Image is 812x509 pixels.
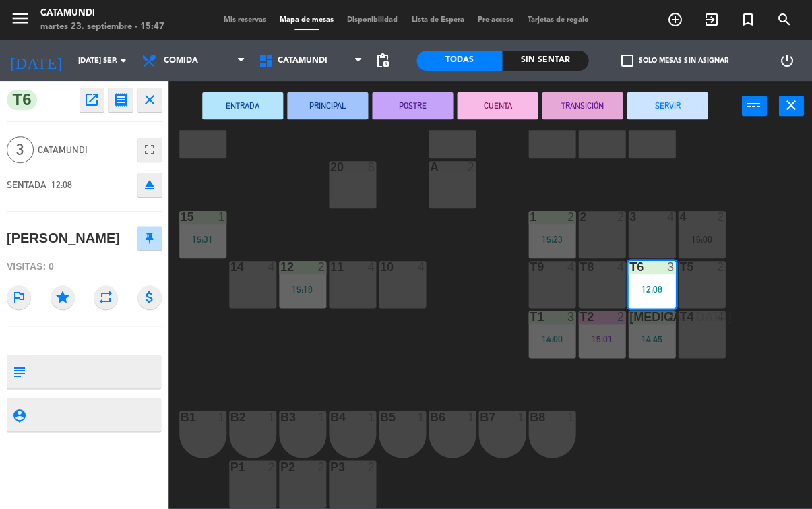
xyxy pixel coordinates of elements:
[268,460,276,473] div: 2
[666,261,675,273] div: 3
[567,261,575,273] div: 4
[115,53,131,69] i: arrow_drop_down
[629,261,630,273] div: T6
[38,142,131,158] span: Catamundi
[273,16,340,24] span: Mapa de mesas
[84,92,100,108] i: open_in_new
[741,96,766,116] button: power_input
[746,97,762,113] i: power_input
[218,211,226,223] div: 1
[530,211,530,223] div: 1
[502,51,588,71] div: Sin sentar
[617,211,625,223] div: 2
[142,177,158,193] i: eject
[367,161,375,173] div: 8
[142,142,158,158] i: fullscreen
[628,285,675,294] div: 12:08
[580,211,580,223] div: 2
[268,261,276,273] div: 4
[164,56,198,65] span: Comida
[372,92,453,119] button: POSTRE
[230,460,231,473] div: P1
[716,211,724,223] div: 2
[142,92,158,108] i: close
[367,411,375,423] div: 1
[108,88,133,112] button: receipt
[783,97,799,113] i: close
[7,227,120,249] div: [PERSON_NAME]
[340,16,404,24] span: Disponibilidad
[7,179,46,190] span: SENTADA
[51,285,75,309] i: star
[457,92,538,119] button: CUENTA
[268,411,276,423] div: 1
[280,411,281,423] div: B3
[367,460,375,473] div: 2
[467,411,475,423] div: 1
[330,460,331,473] div: P3
[629,211,630,223] div: 3
[617,261,625,273] div: 4
[528,235,575,244] div: 15:23
[679,211,680,223] div: 4
[678,235,725,244] div: 16:00
[278,56,327,65] span: Catamundi
[629,311,630,323] div: [MEDICAL_DATA]
[693,8,729,31] span: WALK IN
[10,8,30,28] i: menu
[666,211,675,223] div: 4
[137,88,162,112] button: close
[94,285,118,309] i: repeat
[617,311,625,323] div: 2
[528,334,575,344] div: 14:00
[530,311,530,323] div: T1
[470,16,520,24] span: Pre-acceso
[367,261,375,273] div: 4
[10,8,30,33] button: menu
[580,311,580,323] div: T2
[330,161,331,173] div: 20
[179,235,226,244] div: 15:31
[666,311,675,323] div: 2
[404,16,470,24] span: Lista de Espera
[113,92,129,108] i: receipt
[181,211,181,223] div: 15
[317,411,325,423] div: 1
[11,364,26,379] i: subject
[181,411,181,423] div: B1
[230,411,231,423] div: B2
[416,51,503,71] div: Todas
[230,261,231,273] div: 14
[7,255,162,278] div: Visitas: 0
[716,261,724,273] div: 2
[580,261,580,273] div: T8
[778,53,794,69] i: power_settings_new
[279,285,326,294] div: 15:18
[137,285,162,309] i: attach_money
[679,261,680,273] div: T5
[628,334,675,344] div: 14:45
[430,161,431,173] div: A
[40,20,164,34] div: martes 23. septiembre - 15:47
[520,16,595,24] span: Tarjetas de regalo
[542,92,623,119] button: TRANSICIÓN
[7,90,37,110] span: T6
[317,261,325,273] div: 2
[567,411,575,423] div: 1
[739,11,755,28] i: turned_in_not
[317,460,325,473] div: 2
[330,261,331,273] div: 11
[578,334,625,344] div: 15:01
[776,11,792,28] i: search
[375,53,391,69] span: pending_actions
[729,8,766,31] span: Reserva especial
[467,161,475,173] div: 2
[137,138,162,162] button: fullscreen
[280,261,281,273] div: 12
[703,11,719,28] i: exit_to_app
[51,179,72,190] span: 12:08
[621,55,728,67] label: Solo mesas sin asignar
[627,92,708,119] button: SERVIR
[778,96,803,116] button: close
[430,411,431,423] div: B6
